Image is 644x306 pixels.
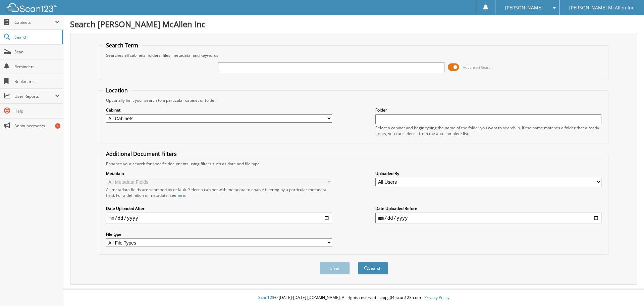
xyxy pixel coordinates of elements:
span: [PERSON_NAME] [505,6,543,10]
iframe: Chat Widget [610,274,644,306]
span: Reminders [14,64,60,70]
span: Advanced Search [463,65,493,70]
img: scan123-logo-white.svg [7,3,57,12]
button: Clear [320,262,350,274]
span: User Reports [14,93,55,99]
div: Select a cabinet and begin typing the name of the folder you want to search in. If the name match... [375,125,601,136]
div: © [DATE]-[DATE] [DOMAIN_NAME]. All rights reserved | appg04-scan123-com | [63,290,644,306]
button: Search [358,262,388,274]
span: Scan123 [258,295,274,300]
label: Folder [375,107,601,113]
input: start [106,213,332,223]
legend: Additional Document Filters [103,150,180,158]
div: Enhance your search for specific documents using filters such as date and file type. [103,161,605,167]
label: Date Uploaded Before [375,206,601,211]
label: Uploaded By [375,171,601,176]
span: Help [14,108,60,114]
h1: Search [PERSON_NAME] McAllen Inc [70,18,637,30]
legend: Search Term [103,42,142,49]
div: Searches all cabinets, folders, files, metadata, and keywords [103,52,605,58]
label: Date Uploaded After [106,206,332,211]
div: 1 [55,123,60,129]
a: Privacy Policy [424,295,449,300]
div: Optionally limit your search to a particular cabinet or folder [103,97,605,103]
span: [PERSON_NAME] McAllen Inc [569,6,634,10]
input: end [375,213,601,223]
span: Scan [14,49,60,55]
a: here [176,192,185,198]
div: All metadata fields are searched by default. Select a cabinet with metadata to enable filtering b... [106,187,332,198]
label: Cabinet [106,107,332,113]
label: Metadata [106,171,332,176]
label: File type [106,231,332,237]
span: Bookmarks [14,79,60,84]
span: Search [14,34,59,40]
legend: Location [103,87,131,94]
span: Announcements [14,123,60,129]
span: Cabinets [14,19,55,25]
